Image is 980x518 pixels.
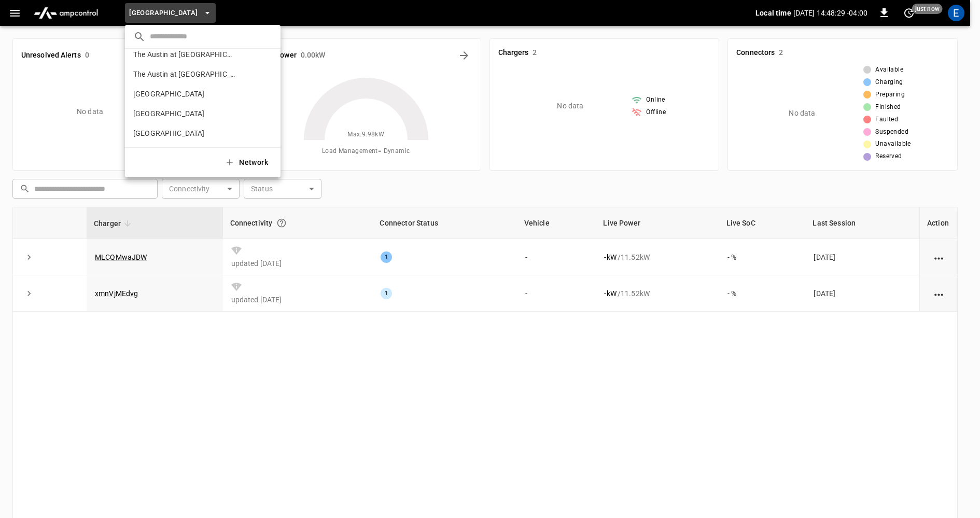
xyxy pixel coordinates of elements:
p: [GEOGRAPHIC_DATA] [133,128,236,138]
p: [GEOGRAPHIC_DATA] [133,89,234,99]
p: [GEOGRAPHIC_DATA] [133,108,237,119]
button: Network [218,152,276,173]
p: The Austin at [GEOGRAPHIC_DATA] 1 [133,49,234,60]
p: The Austin at [GEOGRAPHIC_DATA] 2 [133,69,237,79]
